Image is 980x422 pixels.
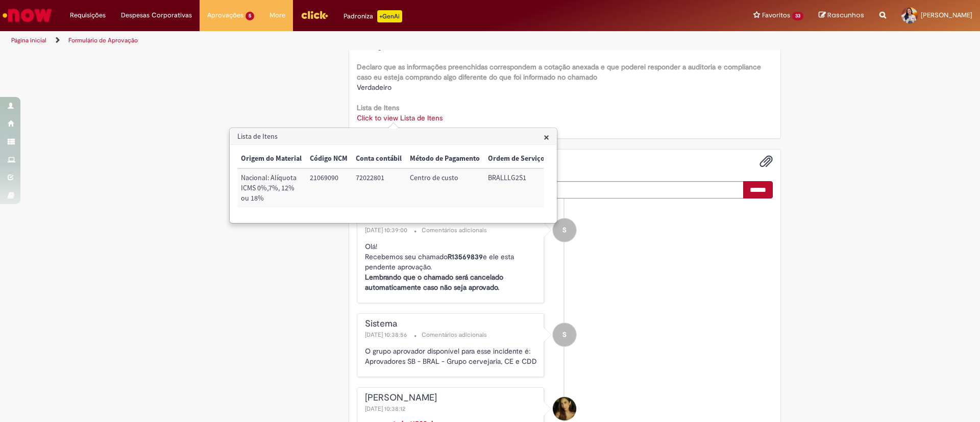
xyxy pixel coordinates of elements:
div: System [553,218,576,242]
span: 33 [792,12,803,20]
button: Close [544,132,549,142]
span: 5 [246,12,254,20]
button: Adicionar anexos [759,155,773,168]
a: Formulário de Aprovação [68,36,138,44]
div: Fernanda Dos Santos Lobato [553,397,576,420]
th: Código NCM [306,150,352,168]
span: Requisições [70,10,106,20]
small: Comentários adicionais [422,331,487,339]
span: Despesas Corporativas [121,10,192,20]
span: S [562,322,567,347]
span: [DATE] 10:38:12 [365,405,407,413]
span: × [544,130,549,144]
a: Click to view Lista de Itens [357,113,443,122]
p: +GenAi [377,10,402,22]
div: System [553,323,576,346]
td: Conta contábil: 72022801 [352,168,406,208]
th: Método de Pagamento [406,150,484,168]
small: Comentários adicionais [422,226,487,235]
span: Rascunhos [827,10,864,20]
b: Lista de Itens [357,103,399,112]
p: Olá! Recebemos seu chamado e ele esta pendente aprovação. [365,241,539,292]
img: ServiceNow [1,5,54,26]
span: Aprovações [207,10,243,20]
div: [PERSON_NAME] [365,393,539,403]
td: Ordem de Serviço: BRALLLG2S1 [484,168,549,208]
th: Conta contábil [352,150,406,168]
p: O grupo aprovador disponível para esse incidente é: Aprovadores SB - BRAL - Grupo cervejaria, CE ... [365,346,539,366]
th: Ordem de Serviço [484,150,549,168]
a: Rascunhos [819,11,864,20]
th: Origem do Material [237,150,306,168]
span: Verdadeiro [357,83,391,92]
td: Origem do Material: Nacional: Alíquota ICMS 0%,7%, 12% ou 18% [237,168,306,208]
span: Favoritos [762,10,790,20]
ul: Trilhas de página [8,31,646,50]
b: Lembrando que o chamado será cancelado automaticamente caso não seja aprovado. [365,272,503,292]
b: R13569839 [448,252,483,261]
span: [DATE] 10:39:00 [365,226,409,234]
td: Método de Pagamento: Centro de custo [406,168,484,208]
img: click_logo_yellow_360x200.png [301,7,328,22]
div: Sistema [365,319,539,329]
b: Declaro que as informações preenchidas correspondem a cotação anexada e que poderei responder a a... [357,62,761,82]
span: More [269,10,285,20]
span: [PERSON_NAME] [921,11,972,19]
span: [DATE] 10:38:56 [365,331,409,339]
div: Lista de Itens [229,128,557,224]
span: S [562,218,567,242]
a: Página inicial [11,36,46,44]
h3: Lista de Itens [230,129,556,145]
div: Padroniza [344,10,402,22]
td: Código NCM: 21069090 [306,168,352,208]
